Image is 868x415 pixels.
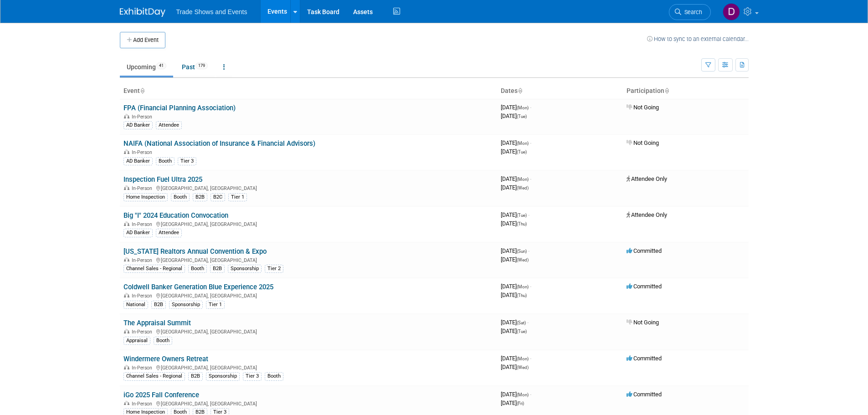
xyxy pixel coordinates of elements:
div: Tier 1 [228,193,247,201]
div: AD Banker [123,157,153,165]
span: [DATE] [501,355,531,362]
span: [DATE] [501,113,527,119]
span: [DATE] [501,400,524,406]
a: The Appraisal Summit [123,319,191,327]
img: In-Person Event [124,401,129,405]
span: - [530,355,531,362]
span: In-Person [132,401,155,407]
span: (Mon) [517,284,529,289]
span: (Thu) [517,221,527,226]
div: Tier 3 [243,372,262,380]
a: Past179 [175,58,215,76]
div: [GEOGRAPHIC_DATA], [GEOGRAPHIC_DATA] [123,328,493,335]
span: (Wed) [517,185,529,190]
span: [DATE] [501,283,531,290]
span: - [528,211,529,218]
div: B2B [188,372,203,380]
a: NAIFA (National Association of Insurance & Financial Advisors) [123,139,315,148]
div: Attendee [156,229,182,237]
img: In-Person Event [124,257,129,262]
span: (Tue) [517,114,527,119]
span: (Tue) [517,213,527,218]
div: Booth [265,372,283,380]
div: AD Banker [123,229,153,237]
span: In-Person [132,257,155,263]
span: Not Going [627,104,659,111]
div: Sponsorship [206,372,240,380]
span: Committed [627,283,662,290]
div: Sponsorship [169,301,203,309]
div: Appraisal [123,337,150,345]
div: Booth [154,337,172,345]
div: [GEOGRAPHIC_DATA], [GEOGRAPHIC_DATA] [123,364,493,371]
div: Channel Sales - Regional [123,372,185,380]
th: Event [120,83,497,99]
span: Attendee Only [627,175,667,182]
a: How to sync to an external calendar... [647,36,749,42]
span: (Tue) [517,149,527,154]
span: Committed [627,391,662,398]
div: Channel Sales - Regional [123,265,185,273]
th: Dates [497,83,623,99]
span: (Mon) [517,141,529,146]
span: (Thu) [517,293,527,298]
div: Booth [171,193,190,201]
span: (Mon) [517,392,529,397]
button: Add Event [120,32,165,48]
span: [DATE] [501,391,531,398]
a: Inspection Fuel Ultra 2025 [123,175,202,184]
a: iGo 2025 Fall Conference [123,391,199,399]
span: Not Going [627,319,659,326]
div: Tier 2 [265,265,283,273]
div: B2B [151,301,166,309]
a: Sort by Participation Type [664,87,669,94]
div: Sponsorship [228,265,262,273]
div: AD Banker [123,121,153,129]
img: In-Person Event [124,114,129,118]
span: Search [681,9,702,15]
span: [DATE] [501,211,529,218]
div: B2C [211,193,225,201]
a: Big "I" 2024 Education Convocation [123,211,228,220]
span: (Fri) [517,401,524,406]
span: [DATE] [501,220,527,227]
span: Committed [627,355,662,362]
div: [GEOGRAPHIC_DATA], [GEOGRAPHIC_DATA] [123,256,493,263]
span: - [528,247,529,254]
img: In-Person Event [124,329,129,333]
div: Attendee [156,121,182,129]
div: Tier 3 [178,157,196,165]
span: - [527,319,529,326]
div: [GEOGRAPHIC_DATA], [GEOGRAPHIC_DATA] [123,220,493,227]
span: - [530,104,531,111]
img: In-Person Event [124,293,129,297]
span: In-Person [132,149,155,155]
a: Sort by Event Name [140,87,144,94]
span: [DATE] [501,247,529,254]
span: - [530,175,531,182]
span: [DATE] [501,148,527,155]
span: In-Person [132,329,155,335]
th: Participation [623,83,749,99]
span: [DATE] [501,319,529,326]
img: In-Person Event [124,185,129,190]
span: (Wed) [517,257,529,262]
span: (Mon) [517,177,529,182]
span: (Sat) [517,320,526,325]
span: In-Person [132,293,155,299]
span: (Wed) [517,365,529,370]
span: 179 [195,62,208,69]
div: National [123,301,148,309]
span: [DATE] [501,292,527,298]
span: [DATE] [501,104,531,111]
div: [GEOGRAPHIC_DATA], [GEOGRAPHIC_DATA] [123,400,493,407]
span: Committed [627,247,662,254]
img: In-Person Event [124,365,129,369]
img: In-Person Event [124,221,129,226]
span: [DATE] [501,328,527,334]
div: Tier 1 [206,301,225,309]
div: Home Inspection [123,193,168,201]
span: (Mon) [517,105,529,110]
div: [GEOGRAPHIC_DATA], [GEOGRAPHIC_DATA] [123,292,493,299]
span: In-Person [132,185,155,191]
